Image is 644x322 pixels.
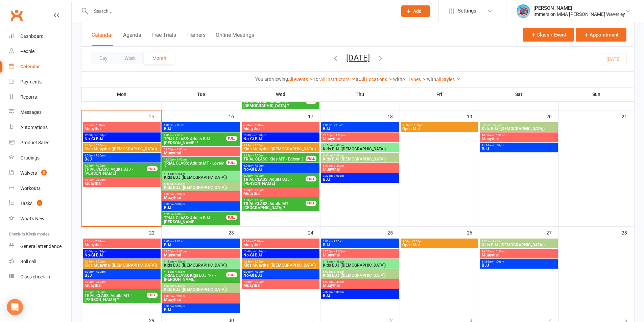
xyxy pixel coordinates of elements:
[226,215,237,220] div: FULL
[9,196,71,211] a: Tasks 8
[255,134,266,137] span: - 1:30pm
[164,250,239,253] span: 12:00pm
[253,154,264,157] span: - 5:00pm
[175,250,187,253] span: - 1:00pm
[481,263,556,267] span: BJJ
[7,299,23,315] div: Open Intercom Messenger
[164,308,239,312] span: BJJ
[314,76,320,82] strong: for
[546,110,558,122] div: 20
[149,110,161,122] div: 15
[84,273,159,277] span: BJJ
[393,76,402,82] strong: with
[229,227,241,238] div: 23
[346,53,370,63] button: [DATE]
[164,137,226,145] span: TRIAL CLASS: Adults BJJ - [PERSON_NAME] ?
[84,270,159,273] span: 6:00pm
[174,260,185,263] span: - 4:45pm
[84,134,159,137] span: 12:00pm
[481,144,556,147] span: 11:30am
[400,87,479,101] th: Fri
[84,154,159,157] span: 6:00pm
[173,240,184,243] span: - 7:00am
[164,270,226,273] span: 4:15pm
[84,167,147,175] span: TRIAL CLASS: Adults BJJ - [PERSON_NAME]
[173,124,184,127] span: - 7:00am
[164,243,239,247] span: BJJ
[253,144,264,147] span: - 5:00pm
[323,260,398,263] span: 4:15pm
[164,124,239,127] span: 6:00am
[402,124,477,127] span: 5:00pm
[9,181,71,196] a: Workouts
[20,155,40,160] div: Gradings
[253,199,264,202] span: - 9:00pm
[402,240,477,243] span: 5:00pm
[94,178,105,181] span: - 9:00pm
[320,77,356,82] a: All Instructors
[20,49,34,54] div: People
[576,28,626,42] button: Appointment
[164,127,239,131] span: BJJ
[333,260,344,263] span: - 4:45pm
[243,243,318,247] span: Muaythai
[9,150,71,166] a: Gradings
[186,32,206,46] button: Trainers
[174,193,185,196] span: - 7:30pm
[243,260,318,263] span: 4:15pm
[96,134,107,137] span: - 1:30pm
[20,64,40,69] div: Calendar
[164,134,226,137] span: 6:00am
[323,273,398,277] span: Kids BJJ ([DEMOGRAPHIC_DATA])
[481,240,556,243] span: 9:00am
[9,120,71,135] a: Automations
[164,260,239,263] span: 4:15pm
[94,291,105,294] span: - 9:00pm
[533,5,625,11] div: [PERSON_NAME]
[164,295,239,298] span: 6:00pm
[323,154,398,157] span: 5:00pm
[308,227,320,238] div: 24
[333,144,344,147] span: - 4:45pm
[164,193,239,196] span: 6:00pm
[174,295,185,298] span: - 7:30pm
[20,244,62,249] div: General attendance
[226,160,237,165] div: FULL
[288,77,314,82] a: All events
[243,164,318,167] span: 6:00pm
[147,166,158,171] div: FULL
[174,213,185,216] span: - 9:00pm
[493,260,504,263] span: - 1:00pm
[387,227,400,238] div: 25
[320,87,400,101] th: Thu
[253,280,264,283] span: - 9:00pm
[387,110,400,122] div: 18
[333,164,344,167] span: - 7:30pm
[479,87,558,101] th: Sat
[458,3,476,19] span: Settings
[9,59,71,74] a: Calendar
[164,263,239,267] span: Kids BJJ ([DEMOGRAPHIC_DATA])
[323,240,398,243] span: 6:00am
[226,136,237,141] div: FULL
[84,181,159,185] span: Muaythai
[20,140,49,145] div: Product Sales
[144,52,175,64] button: Month
[123,32,141,46] button: Agenda
[333,174,344,177] span: - 9:00pm
[467,110,479,122] div: 19
[323,167,398,171] span: Muaythai
[243,273,318,277] span: No-Gi BJJ
[243,174,306,177] span: 6:00pm
[8,7,25,24] a: Clubworx
[173,134,184,137] span: - 7:00am
[147,293,158,298] div: FULL
[481,253,556,257] span: Muaythai
[174,182,185,185] span: - 5:45pm
[332,240,343,243] span: - 7:00am
[94,124,105,127] span: - 7:30am
[243,189,318,192] span: 7:30pm
[20,79,42,84] div: Payments
[161,87,241,101] th: Tue
[20,94,37,100] div: Reports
